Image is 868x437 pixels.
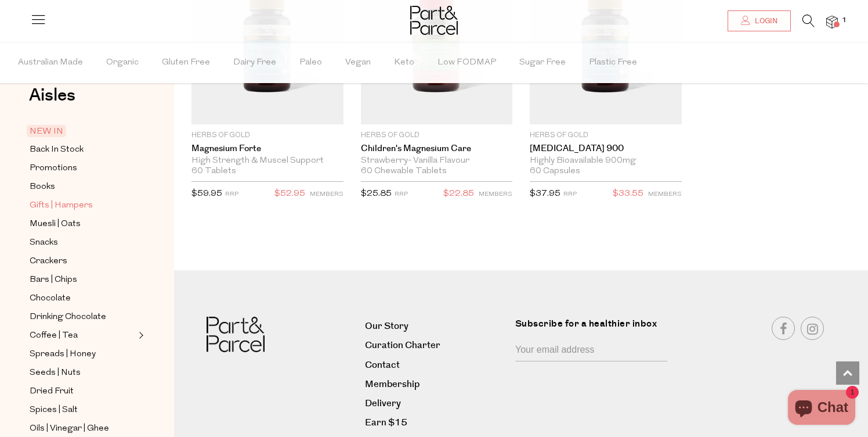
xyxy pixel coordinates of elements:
[30,422,109,436] span: Oils | Vinegar | Ghee
[365,338,507,353] a: Curation Charter
[30,328,135,343] a: Coffee | Tea
[106,42,139,83] span: Organic
[365,396,507,411] a: Delivery
[233,42,276,83] span: Dairy Free
[515,317,674,339] label: Subscribe for a healthier inbox
[30,385,74,399] span: Dried Fruit
[27,125,66,137] span: NEW IN
[361,130,513,141] p: Herbs of Gold
[30,124,135,138] a: NEW IN
[30,384,135,399] a: Dried Fruit
[30,235,135,250] a: Snacks
[784,390,859,428] inbox-online-store-chat: Shopify online store chat
[191,156,343,166] div: High Strength & Muscel Support
[345,42,371,83] span: Vegan
[30,162,77,175] span: Promotions
[613,187,643,202] span: $33.55
[18,42,83,83] span: Australian Made
[30,291,135,306] a: Chocolate
[30,198,135,213] a: Gifts | Hampers
[839,15,849,26] span: 1
[361,166,447,177] span: 60 Chewable Tablets
[30,292,71,306] span: Chocolate
[365,415,507,431] a: Earn $15
[30,180,55,194] span: Books
[479,191,512,198] small: MEMBERS
[365,377,507,392] a: Membership
[395,191,408,198] small: RRP
[30,403,135,417] a: Spices | Salt
[410,6,458,35] img: Part&Parcel
[30,236,58,250] span: Snacks
[30,255,67,268] span: Crackers
[530,189,560,198] span: $37.95
[299,42,322,83] span: Paleo
[191,130,343,141] p: Herbs of Gold
[394,42,414,83] span: Keto
[30,217,81,231] span: Muesli | Oats
[443,187,474,202] span: $22.85
[30,199,93,213] span: Gifts | Hampers
[30,217,135,231] a: Muesli | Oats
[515,339,667,361] input: Your email address
[30,273,77,287] span: Bars | Chips
[30,366,135,380] a: Seeds | Nuts
[437,42,496,83] span: Low FODMAP
[30,143,84,157] span: Back In Stock
[361,189,392,198] span: $25.85
[30,310,106,324] span: Drinking Chocolate
[191,189,222,198] span: $59.95
[30,161,135,175] a: Promotions
[752,16,777,26] span: Login
[530,144,682,154] a: [MEDICAL_DATA] 900
[365,357,507,373] a: Contact
[589,42,637,83] span: Plastic Free
[519,42,566,83] span: Sugar Free
[30,142,135,157] a: Back In Stock
[648,191,682,198] small: MEMBERS
[30,347,135,361] a: Spreads | Honey
[30,329,78,343] span: Coffee | Tea
[191,166,236,177] span: 60 Tablets
[29,87,75,116] a: Aisles
[530,130,682,141] p: Herbs of Gold
[361,144,513,154] a: Children's Magnesium Care
[29,83,75,108] span: Aisles
[365,318,507,334] a: Our Story
[563,191,577,198] small: RRP
[30,254,135,268] a: Crackers
[30,403,78,417] span: Spices | Salt
[728,10,791,31] a: Login
[191,144,343,154] a: Magnesium Forte
[361,156,513,166] div: Strawberry- Vanilla Flavour
[162,42,210,83] span: Gluten Free
[826,16,838,28] a: 1
[530,166,580,177] span: 60 Capsules
[530,156,682,166] div: Highly Bioavailable 900mg
[30,421,135,436] a: Oils | Vinegar | Ghee
[207,317,265,352] img: Part&Parcel
[274,187,305,202] span: $52.95
[30,366,81,380] span: Seeds | Nuts
[30,273,135,287] a: Bars | Chips
[30,348,96,361] span: Spreads | Honey
[30,180,135,194] a: Books
[136,328,144,342] button: Expand/Collapse Coffee | Tea
[225,191,238,198] small: RRP
[310,191,343,198] small: MEMBERS
[30,310,135,324] a: Drinking Chocolate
